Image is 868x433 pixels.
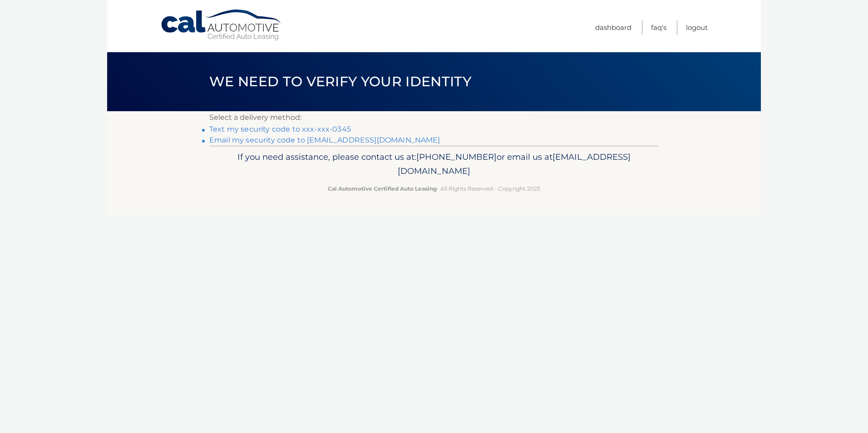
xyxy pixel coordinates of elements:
[416,152,497,162] span: [PHONE_NUMBER]
[595,20,631,35] a: Dashboard
[686,20,708,35] a: Logout
[209,136,440,144] a: Email my security code to [EMAIL_ADDRESS][DOMAIN_NAME]
[160,9,283,41] a: Cal Automotive
[209,73,471,90] span: We need to verify your identity
[215,184,653,193] p: - All Rights Reserved - Copyright 2025
[209,111,659,124] p: Select a delivery method:
[215,150,653,179] p: If you need assistance, please contact us at: or email us at
[209,125,351,133] a: Text my security code to xxx-xxx-0345
[651,20,666,35] a: FAQ's
[328,185,437,192] strong: Cal Automotive Certified Auto Leasing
